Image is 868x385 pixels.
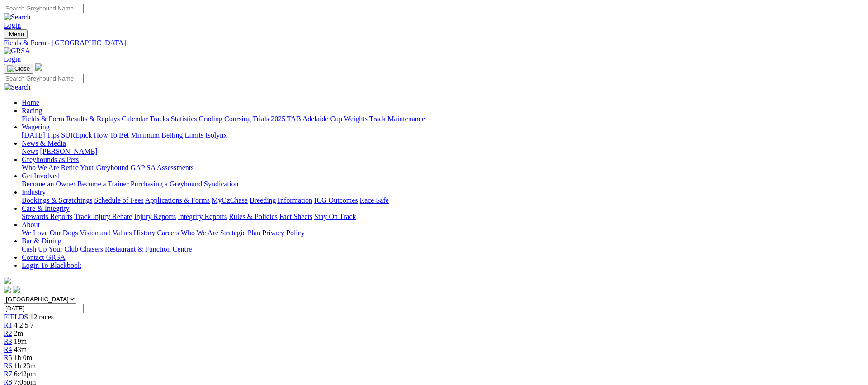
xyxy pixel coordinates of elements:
[22,229,864,237] div: About
[74,213,132,220] a: Track Injury Rebate
[212,196,248,204] a: MyOzChase
[61,131,92,139] a: SUREpick
[229,213,278,220] a: Rules & Policies
[4,362,12,370] a: R6
[14,321,34,329] span: 4 2 5 7
[250,196,312,204] a: Breeding Information
[4,321,12,329] a: R1
[4,47,30,55] img: GRSA
[35,63,42,71] img: logo-grsa-white.png
[22,139,66,147] a: News & Media
[178,213,227,220] a: Integrity Reports
[4,74,84,83] input: Search
[134,213,176,220] a: Injury Reports
[22,115,864,123] div: Racing
[22,123,50,131] a: Wagering
[314,213,356,220] a: Stay On Track
[94,196,143,204] a: Schedule of Fees
[22,253,65,261] a: Contact GRSA
[122,115,148,123] a: Calendar
[4,370,12,378] a: R7
[22,237,61,245] a: Bar & Dining
[94,131,129,139] a: How To Bet
[22,196,864,204] div: Industry
[22,99,39,106] a: Home
[80,245,192,253] a: Chasers Restaurant & Function Centre
[14,370,36,378] span: 6:42pm
[4,354,12,361] a: R5
[22,147,864,156] div: News & Media
[4,39,864,47] a: Fields & Form - [GEOGRAPHIC_DATA]
[14,337,27,345] span: 19m
[4,29,28,39] button: Toggle navigation
[252,115,269,123] a: Trials
[4,346,12,353] a: R4
[22,229,78,237] a: We Love Our Dogs
[22,172,60,180] a: Get Involved
[22,245,864,253] div: Bar & Dining
[66,115,120,123] a: Results & Replays
[204,180,238,188] a: Syndication
[150,115,169,123] a: Tracks
[4,13,31,21] img: Search
[359,196,388,204] a: Race Safe
[22,204,70,212] a: Care & Integrity
[22,196,92,204] a: Bookings & Scratchings
[4,55,21,63] a: Login
[181,229,218,237] a: Who We Are
[369,115,425,123] a: Track Maintenance
[314,196,358,204] a: ICG Outcomes
[131,131,203,139] a: Minimum Betting Limits
[133,229,155,237] a: History
[13,286,20,293] img: twitter.svg
[4,313,28,321] a: FIELDS
[224,115,251,123] a: Coursing
[80,229,132,237] a: Vision and Values
[344,115,368,123] a: Weights
[7,65,30,72] img: Close
[279,213,312,220] a: Fact Sheets
[22,164,864,172] div: Greyhounds as Pets
[199,115,222,123] a: Grading
[14,362,36,370] span: 1h 23m
[14,346,27,353] span: 43m
[4,64,33,74] button: Toggle navigation
[131,180,202,188] a: Purchasing a Greyhound
[14,354,32,361] span: 1h 0m
[4,277,11,284] img: logo-grsa-white.png
[22,188,46,196] a: Industry
[22,156,79,163] a: Greyhounds as Pets
[220,229,260,237] a: Strategic Plan
[4,286,11,293] img: facebook.svg
[22,213,864,221] div: Care & Integrity
[205,131,227,139] a: Isolynx
[262,229,305,237] a: Privacy Policy
[61,164,129,171] a: Retire Your Greyhound
[171,115,197,123] a: Statistics
[22,131,864,139] div: Wagering
[22,221,40,228] a: About
[131,164,194,171] a: GAP SA Assessments
[4,329,12,337] a: R2
[157,229,179,237] a: Careers
[22,261,81,269] a: Login To Blackbook
[22,213,72,220] a: Stewards Reports
[14,329,23,337] span: 2m
[22,107,42,114] a: Racing
[30,313,54,321] span: 12 races
[4,83,31,91] img: Search
[4,304,84,313] input: Select date
[22,245,78,253] a: Cash Up Your Club
[22,115,64,123] a: Fields & Form
[4,21,21,29] a: Login
[22,164,59,171] a: Who We Are
[22,131,59,139] a: [DATE] Tips
[40,147,97,155] a: [PERSON_NAME]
